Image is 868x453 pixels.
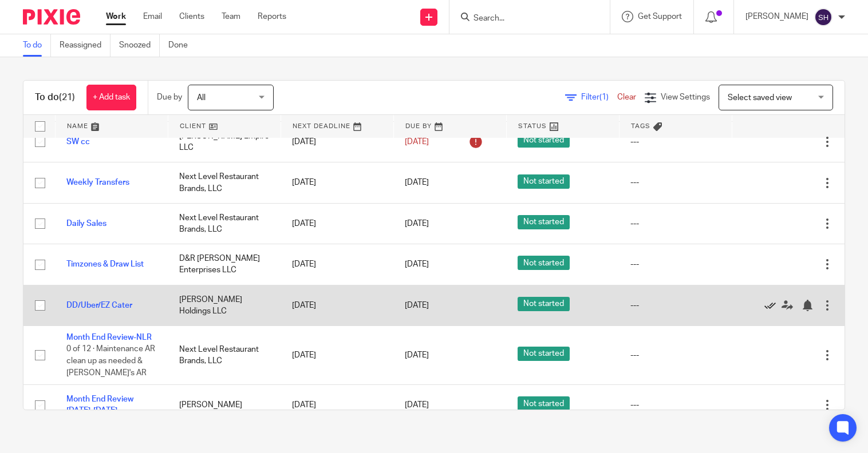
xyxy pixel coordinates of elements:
span: Not started [518,297,570,311]
span: All [197,94,206,102]
p: Due by [157,92,182,103]
span: [DATE] [405,260,429,268]
td: [DATE] [281,203,393,244]
span: [DATE] [405,178,429,186]
a: Reassigned [60,34,111,57]
a: Reports [258,11,286,22]
a: Month End Review-NLR [66,333,152,341]
a: SW cc [66,138,90,146]
span: (1) [599,93,609,101]
a: Work [106,11,126,22]
span: [DATE] [405,138,429,146]
span: Not started [518,347,570,361]
span: (21) [59,93,75,102]
td: [DATE] [281,121,393,162]
div: --- [630,349,720,361]
a: Snoozed [119,34,160,57]
a: Daily Sales [66,220,106,228]
td: Next Level Restaurant Brands, LLC [168,162,281,203]
p: [PERSON_NAME] [745,11,808,22]
span: [DATE] [405,301,429,309]
td: [DATE] [281,385,393,426]
span: Select saved view [728,94,792,102]
input: Search [472,14,575,24]
td: [DATE] [281,285,393,325]
td: D&R [PERSON_NAME] Enterprises LLC [168,244,281,285]
span: View Settings [661,93,710,101]
td: [PERSON_NAME] [168,385,281,426]
td: [DATE] [281,162,393,203]
a: Clear [617,93,636,101]
div: --- [630,399,720,411]
td: Next Level Restaurant Brands, LLC [168,203,281,244]
span: Not started [518,215,570,229]
span: [DATE] [405,401,429,409]
img: svg%3E [814,8,833,26]
span: Filter [581,93,617,101]
a: Team [222,11,240,22]
td: [PERSON_NAME] Empire LLC [168,121,281,162]
a: Mark as done [764,300,782,311]
span: [DATE] [405,220,429,228]
span: Not started [518,174,570,189]
td: [PERSON_NAME] Holdings LLC [168,285,281,325]
a: Clients [179,11,204,22]
a: Month End Review [DATE]-[DATE] [66,395,133,415]
a: To do [23,34,51,57]
span: Not started [518,133,570,148]
div: --- [630,300,720,311]
a: Done [168,34,196,57]
a: + Add task [86,85,136,110]
td: [DATE] [281,326,393,385]
span: [DATE] [405,351,429,359]
div: --- [630,259,720,270]
span: Tags [631,123,650,129]
a: Timzones & Draw List [66,260,144,268]
td: Next Level Restaurant Brands, LLC [168,326,281,385]
span: Get Support [638,13,682,21]
td: [DATE] [281,244,393,285]
a: Email [143,11,162,22]
span: Not started [518,256,570,270]
div: --- [630,177,720,188]
a: DD/Uber/EZ Cater [66,301,132,309]
div: --- [630,136,720,148]
img: Pixie [23,9,80,25]
a: Weekly Transfers [66,178,129,186]
span: 0 of 12 · Maintenance AR clean up as needed & [PERSON_NAME]'s AR [66,345,155,377]
span: Not started [518,396,570,411]
div: --- [630,218,720,229]
h1: To do [35,92,75,104]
